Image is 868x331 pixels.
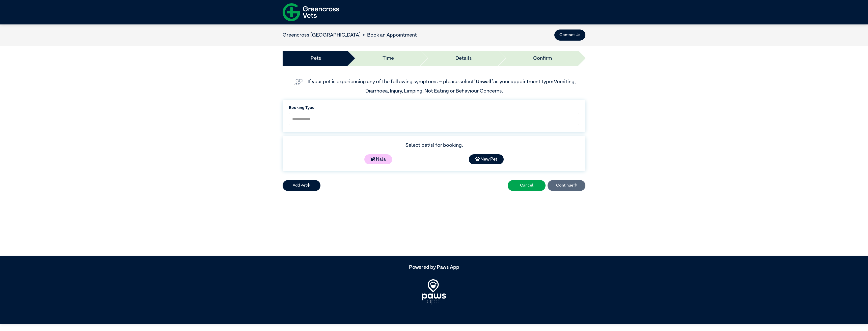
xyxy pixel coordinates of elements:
[292,77,305,87] img: vet
[283,180,320,191] button: Add Pet
[508,180,546,191] button: Cancel
[283,33,361,38] a: Greencross [GEOGRAPHIC_DATA]
[289,141,579,149] div: Select pet(s) for booking.
[311,54,321,62] a: Pets
[364,154,392,164] div: Nala
[308,79,577,93] label: If your pet is experiencing any of the following symptoms – please select as your appointment typ...
[283,1,339,23] img: f-logo
[422,279,446,305] img: PawsApp
[554,29,585,41] button: Contact Us
[474,79,493,84] span: “Unwell”
[469,154,504,164] div: New Pet
[289,105,579,111] label: Booking Type
[283,31,417,39] nav: breadcrumb
[361,31,417,39] li: Book an Appointment
[283,264,585,270] h5: Powered by Paws App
